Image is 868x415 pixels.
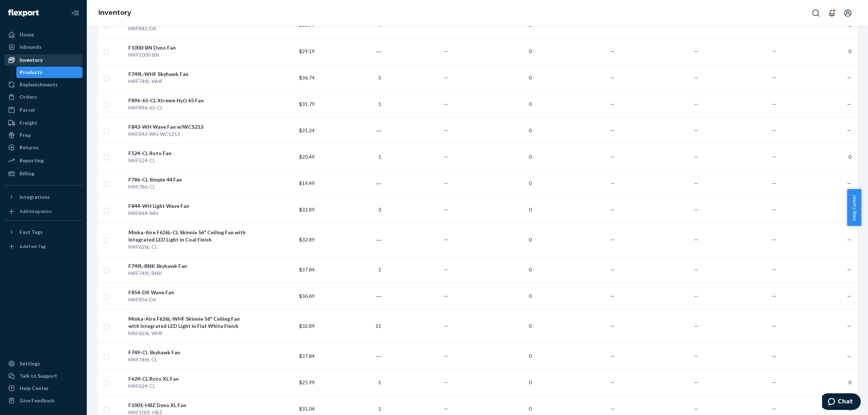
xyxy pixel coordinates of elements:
[610,22,615,28] span: —
[4,91,82,103] a: Orders
[128,104,248,111] div: MKF896-65-CL
[847,180,851,186] span: —
[444,127,448,133] span: —
[20,360,40,367] div: Settings
[444,323,448,329] span: —
[128,202,248,210] div: F844-WH Light Wave Fan
[610,293,615,299] span: —
[451,256,535,283] td: 0
[128,176,248,183] div: F786-CL Simple 44 Fan
[299,127,315,133] span: $31.24
[847,266,851,273] span: —
[451,223,535,256] td: 0
[451,343,535,369] td: 0
[20,31,34,38] div: Home
[318,196,384,223] td: 3
[451,369,535,395] td: 0
[20,372,57,380] div: Talk to Support
[444,353,448,359] span: —
[610,236,615,243] span: —
[20,170,34,177] div: Billing
[20,144,39,151] div: Returns
[610,127,615,133] span: —
[451,309,535,343] td: 0
[451,196,535,223] td: 0
[128,70,248,78] div: F749L-WHF Skyhawk Fan
[772,323,776,329] span: —
[128,296,248,303] div: MKF854-DK
[4,129,82,141] a: Prep
[128,402,248,409] div: F1001-HBZ Dyno XL Fan
[299,353,315,359] span: $37.84
[299,236,315,243] span: $32.89
[20,397,55,404] div: Give Feedback
[128,270,248,277] div: MKF749L-BNK
[694,154,698,160] span: —
[20,385,49,392] div: Help Center
[128,289,248,296] div: F854-DK Wave Fan
[4,168,82,179] a: Billing
[694,379,698,385] span: —
[694,127,698,133] span: —
[451,117,535,144] td: 0
[4,358,82,369] a: Settings
[4,117,82,129] a: Freight
[444,406,448,412] span: —
[610,406,615,412] span: —
[444,74,448,81] span: —
[299,154,315,160] span: $20.49
[318,369,384,395] td: 1
[128,243,248,251] div: MKF626L-CL
[20,119,37,127] div: Freight
[318,283,384,309] td: ―
[779,38,857,64] td: 0
[299,293,315,299] span: $36.69
[20,43,42,51] div: Inbounds
[847,189,861,226] button: Help Center
[847,236,851,243] span: —
[444,379,448,385] span: —
[610,74,615,81] span: —
[20,243,46,249] div: Add Fast Tag
[694,323,698,329] span: —
[4,226,82,238] button: Fast Tags
[841,6,855,20] button: Open account menu
[128,375,248,382] div: F624-CL Roto XL Fan
[299,206,315,213] span: $32.89
[4,104,82,116] a: Parcel
[772,180,776,186] span: —
[299,22,315,28] span: $33.99
[694,266,698,273] span: —
[299,180,315,186] span: $19.49
[772,206,776,213] span: —
[128,51,248,59] div: MKF1000-BN
[772,48,776,54] span: —
[444,22,448,28] span: —
[772,22,776,28] span: —
[772,379,776,385] span: —
[694,206,698,213] span: —
[809,6,823,20] button: Open Search Box
[610,353,615,359] span: —
[694,406,698,412] span: —
[772,293,776,299] span: —
[451,144,535,170] td: 0
[318,170,384,196] td: ―
[128,382,248,390] div: MKF624-CL
[318,117,384,144] td: ―
[779,369,857,395] td: 0
[128,150,248,157] div: F524-CL Roto Fan
[20,228,43,236] div: Fast Tags
[847,293,851,299] span: —
[4,370,82,382] button: Talk to Support
[772,353,776,359] span: —
[68,6,82,20] button: Close Navigation
[847,127,851,133] span: —
[694,236,698,243] span: —
[4,206,82,217] a: Add Integration
[20,81,58,88] div: Replenishments
[128,349,248,356] div: F749-CL Skyhawk Fan
[128,157,248,164] div: MKF524-CL
[20,208,52,214] div: Add Integration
